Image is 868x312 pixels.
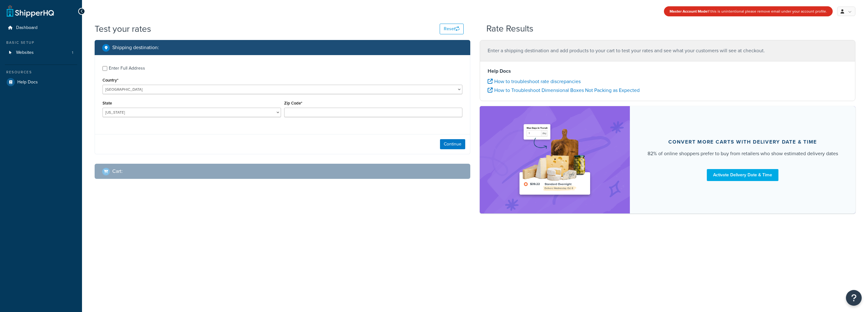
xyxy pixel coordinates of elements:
[440,24,464,34] button: Reset
[103,66,107,71] input: Enter Full Address
[103,101,112,105] label: State
[284,101,302,105] label: Zip Code*
[670,9,707,14] strong: Master Account Mode
[103,78,118,82] label: Country*
[648,150,838,157] div: 82% of online shoppers prefer to buy from retailers who show estimated delivery dates
[112,45,159,50] h2: Shipping destination :
[488,87,640,94] a: How to Troubleshoot Dimensional Boxes Not Packing as Expected
[515,116,594,204] img: feature-image-ddt-36eae7f7280da8017bfb280eaccd9c446f90b1fe08728e4019434db127062ab4.png
[5,77,77,88] a: Help Docs
[109,64,145,73] div: Enter Full Address
[488,78,581,85] a: How to troubleshoot rate discrepancies
[5,70,77,75] div: Resources
[112,168,123,174] h2: Cart :
[440,139,465,149] button: Continue
[707,169,778,181] a: Activate Delivery Date & Time
[17,80,38,85] span: Help Docs
[16,25,38,31] span: Dashboard
[486,24,533,34] h2: Rate Results
[5,22,77,34] a: Dashboard
[488,46,847,55] p: Enter a shipping destination and add products to your cart to test your rates and see what your c...
[664,6,833,16] div: If this is unintentional please remove email under your account profile.
[846,290,862,306] button: Open Resource Center
[668,139,817,145] div: Convert more carts with delivery date & time
[5,40,77,45] div: Basic Setup
[488,67,847,75] h4: Help Docs
[95,23,151,35] h1: Test your rates
[5,47,77,59] li: Websites
[5,47,77,59] a: Websites1
[16,50,34,55] span: Websites
[72,50,73,55] span: 1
